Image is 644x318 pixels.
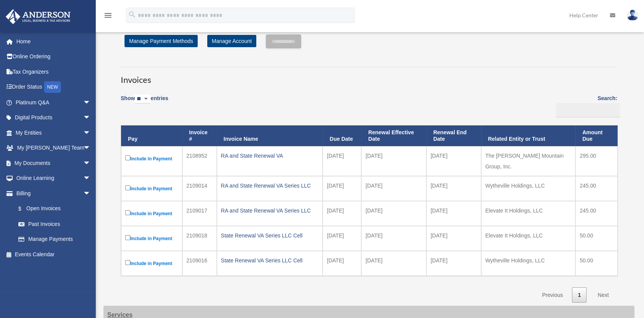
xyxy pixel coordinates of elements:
div: NEW [44,81,61,93]
input: Include in Payment [125,210,130,215]
td: 245.00 [575,176,618,201]
td: [DATE] [426,176,481,201]
a: Manage Account [207,35,256,47]
label: Include in Payment [125,234,178,243]
i: search [128,10,136,19]
td: [DATE] [361,251,426,276]
a: Online Learningarrow_drop_down [5,171,102,186]
span: arrow_drop_down [83,125,98,141]
th: Invoice #: activate to sort column ascending [182,125,217,146]
td: Wytheville Holdings, LLC [481,176,575,201]
td: 295.00 [575,146,618,176]
a: menu [103,13,113,20]
td: Elevate It Holdings, LLC [481,226,575,251]
td: 245.00 [575,201,618,226]
a: Manage Payment Methods [125,35,198,47]
td: 2109014 [182,176,217,201]
td: Elevate It Holdings, LLC [481,201,575,226]
span: arrow_drop_down [83,155,98,171]
span: arrow_drop_down [83,186,98,201]
a: My [PERSON_NAME] Teamarrow_drop_down [5,140,102,156]
img: Anderson Advisors Platinum Portal [3,9,73,24]
td: 2109017 [182,201,217,226]
a: Online Ordering [5,49,102,64]
div: RA and State Renewal VA Series LLC [221,205,319,216]
td: [DATE] [323,251,361,276]
td: [DATE] [361,201,426,226]
input: Include in Payment [125,260,130,265]
td: [DATE] [426,251,481,276]
span: arrow_drop_down [83,140,98,156]
td: 50.00 [575,251,618,276]
strong: Services [107,311,133,318]
div: State Renewal VA Series LLC Cell [221,255,319,266]
label: Search: [553,94,617,117]
a: Home [5,34,102,49]
a: Order StatusNEW [5,79,102,95]
a: Past Invoices [11,216,98,232]
span: $ [23,204,26,214]
img: User Pic [627,10,638,21]
a: Previous [536,287,569,303]
td: [DATE] [323,146,361,176]
div: RA and State Renewal VA [221,150,319,161]
th: Due Date: activate to sort column ascending [323,125,361,146]
label: Include in Payment [125,184,178,193]
td: [DATE] [323,176,361,201]
input: Include in Payment [125,155,130,160]
input: Search: [556,103,620,118]
a: Tax Organizers [5,64,102,79]
label: Show entries [121,94,168,111]
td: [DATE] [361,226,426,251]
span: arrow_drop_down [83,171,98,186]
td: Wytheville Holdings, LLC [481,251,575,276]
td: The [PERSON_NAME] Mountain Group, Inc. [481,146,575,176]
i: menu [103,11,113,20]
a: My Entitiesarrow_drop_down [5,125,102,140]
div: State Renewal VA Series LLC Cell [221,230,319,241]
select: Showentries [135,95,151,104]
a: Billingarrow_drop_down [5,186,98,201]
td: [DATE] [361,146,426,176]
span: arrow_drop_down [83,110,98,126]
td: 2109018 [182,226,217,251]
label: Include in Payment [125,259,178,268]
input: Include in Payment [125,235,130,240]
a: Manage Payments [11,232,98,247]
a: $Open Invoices [11,201,95,217]
td: [DATE] [323,226,361,251]
a: Events Calendar [5,247,102,262]
div: RA and State Renewal VA Series LLC [221,180,319,191]
a: Platinum Q&Aarrow_drop_down [5,95,102,110]
td: 2108952 [182,146,217,176]
th: Renewal Effective Date: activate to sort column ascending [361,125,426,146]
td: [DATE] [426,226,481,251]
a: Digital Productsarrow_drop_down [5,110,102,125]
td: 2109016 [182,251,217,276]
td: [DATE] [426,201,481,226]
th: Renewal End Date: activate to sort column ascending [426,125,481,146]
label: Include in Payment [125,209,178,218]
input: Include in Payment [125,185,130,190]
th: Related Entity or Trust: activate to sort column ascending [481,125,575,146]
span: arrow_drop_down [83,95,98,110]
th: Amount Due: activate to sort column ascending [575,125,618,146]
th: Invoice Name: activate to sort column ascending [217,125,323,146]
th: Pay: activate to sort column descending [121,125,182,146]
h3: Invoices [121,67,617,86]
a: My Documentsarrow_drop_down [5,155,102,171]
td: [DATE] [426,146,481,176]
td: 50.00 [575,226,618,251]
td: [DATE] [323,201,361,226]
label: Include in Payment [125,154,178,163]
td: [DATE] [361,176,426,201]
